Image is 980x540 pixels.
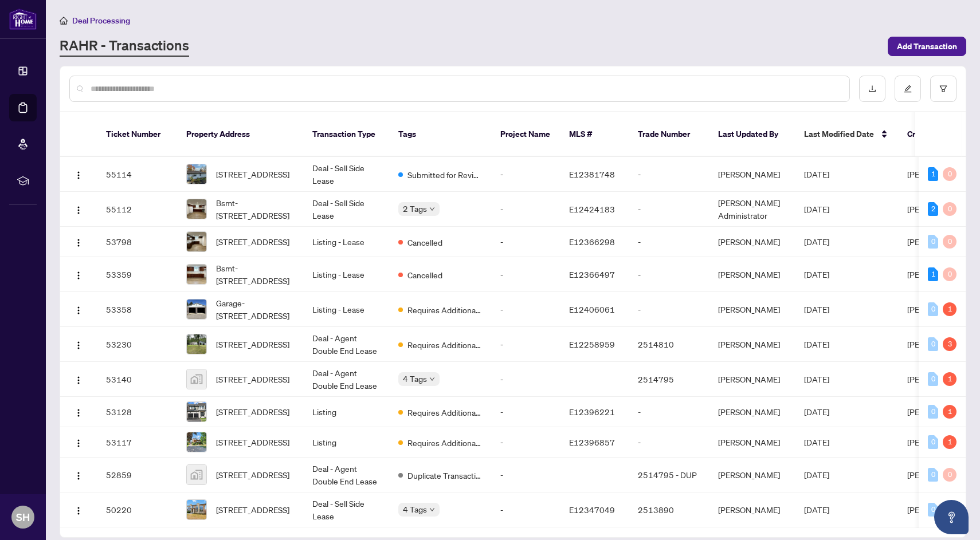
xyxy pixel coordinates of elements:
[907,437,969,447] span: [PERSON_NAME]
[569,204,615,214] span: E12424183
[569,504,615,515] span: E12347049
[97,112,177,157] th: Ticket Number
[407,269,442,281] span: Cancelled
[303,157,389,192] td: Deal - Sell Side Lease
[804,437,829,447] span: [DATE]
[216,235,289,248] span: [STREET_ADDRESS]
[97,458,177,492] td: 52859
[569,269,615,279] span: E12366497
[69,370,88,388] button: Logo
[569,407,615,417] span: E12396221
[74,206,83,215] img: Logo
[709,112,795,157] th: Last Updated By
[216,338,289,350] span: [STREET_ADDRESS]
[429,376,435,382] span: down
[97,492,177,527] td: 50220
[216,168,289,180] span: [STREET_ADDRESS]
[16,509,30,525] span: SH
[569,339,615,349] span: E12258959
[907,470,969,480] span: [PERSON_NAME]
[74,506,83,515] img: Logo
[629,397,709,427] td: -
[629,227,709,257] td: -
[216,405,289,418] span: [STREET_ADDRESS]
[943,235,957,249] div: 0
[804,204,829,214] span: [DATE]
[74,171,83,180] img: Logo
[709,227,795,257] td: [PERSON_NAME]
[928,167,938,181] div: 1
[187,369,206,389] img: thumbnail-img
[928,372,938,386] div: 0
[804,339,829,349] span: [DATE]
[934,500,969,534] button: Open asap
[177,112,303,157] th: Property Address
[69,500,88,519] button: Logo
[187,265,206,284] img: thumbnail-img
[407,436,482,449] span: Requires Additional Docs
[303,257,389,292] td: Listing - Lease
[407,469,482,482] span: Duplicate Transaction
[943,337,957,351] div: 3
[187,164,206,184] img: thumbnail-img
[804,374,829,384] span: [DATE]
[928,302,938,316] div: 0
[216,373,289,385] span: [STREET_ADDRESS]
[560,112,629,157] th: MLS #
[629,492,709,527] td: 2513890
[898,112,967,157] th: Created By
[187,334,206,354] img: thumbnail-img
[491,157,560,192] td: -
[709,292,795,327] td: [PERSON_NAME]
[709,397,795,427] td: [PERSON_NAME]
[629,292,709,327] td: -
[97,192,177,227] td: 55112
[928,267,938,281] div: 1
[187,432,206,452] img: thumbnail-img
[187,465,206,484] img: thumbnail-img
[629,257,709,292] td: -
[69,232,88,251] button: Logo
[804,269,829,279] span: [DATE]
[303,397,389,427] td: Listing
[709,157,795,192] td: [PERSON_NAME]
[709,257,795,292] td: [PERSON_NAME]
[491,112,560,157] th: Project Name
[907,169,969,179] span: [PERSON_NAME]
[303,427,389,458] td: Listing
[795,112,898,157] th: Last Modified Date
[629,362,709,397] td: 2514795
[928,435,938,449] div: 0
[804,407,829,417] span: [DATE]
[709,492,795,527] td: [PERSON_NAME]
[69,403,88,421] button: Logo
[629,112,709,157] th: Trade Number
[709,458,795,492] td: [PERSON_NAME]
[907,204,969,214] span: [PERSON_NAME]
[97,397,177,427] td: 53128
[97,257,177,292] td: 53359
[928,235,938,249] div: 0
[407,338,482,351] span: Requires Additional Docs
[403,202,427,215] span: 2 Tags
[943,267,957,281] div: 0
[74,238,83,247] img: Logo
[97,292,177,327] td: 53358
[97,427,177,458] td: 53117
[407,406,482,419] span: Requires Additional Docs
[491,292,560,327] td: -
[907,339,969,349] span: [PERSON_NAME]
[491,327,560,362] td: -
[303,327,389,362] td: Deal - Agent Double End Lease
[187,299,206,319] img: thumbnail-img
[907,237,969,247] span: [PERSON_NAME]
[491,257,560,292] td: -
[187,232,206,251] img: thumbnail-img
[907,407,969,417] span: [PERSON_NAME]
[943,468,957,482] div: 0
[69,265,88,283] button: Logo
[907,374,969,384] span: [PERSON_NAME]
[74,471,83,480] img: Logo
[187,500,206,519] img: thumbnail-img
[629,327,709,362] td: 2514810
